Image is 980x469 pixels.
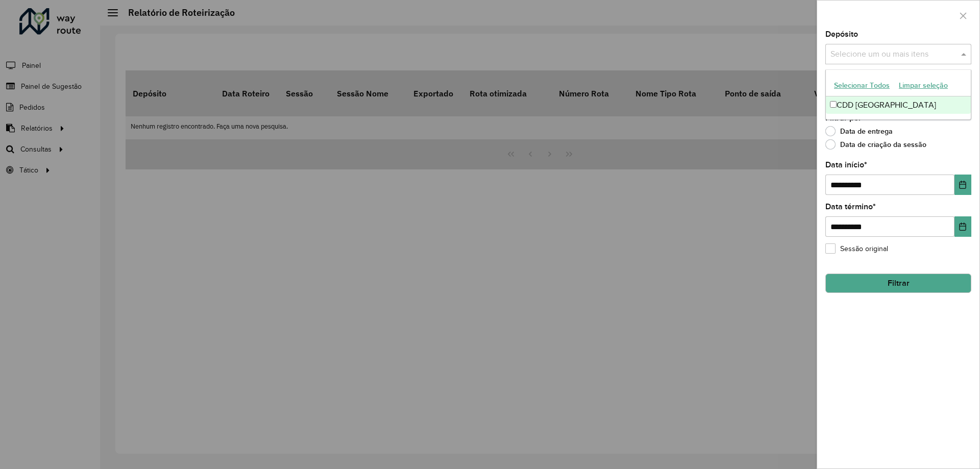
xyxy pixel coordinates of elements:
button: Choose Date [954,175,971,195]
button: Limpar seleção [894,78,952,93]
label: Data de entrega [825,126,893,136]
label: Data de criação da sessão [825,139,926,150]
ng-dropdown-panel: Options list [825,69,971,120]
button: Choose Date [954,216,971,237]
label: Data início [825,159,867,171]
label: Data término [825,201,876,213]
button: Filtrar [825,274,971,293]
label: Sessão original [825,243,888,254]
label: Depósito [825,28,858,40]
button: Selecionar Todos [829,78,894,93]
div: CDD [GEOGRAPHIC_DATA] [826,96,971,114]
